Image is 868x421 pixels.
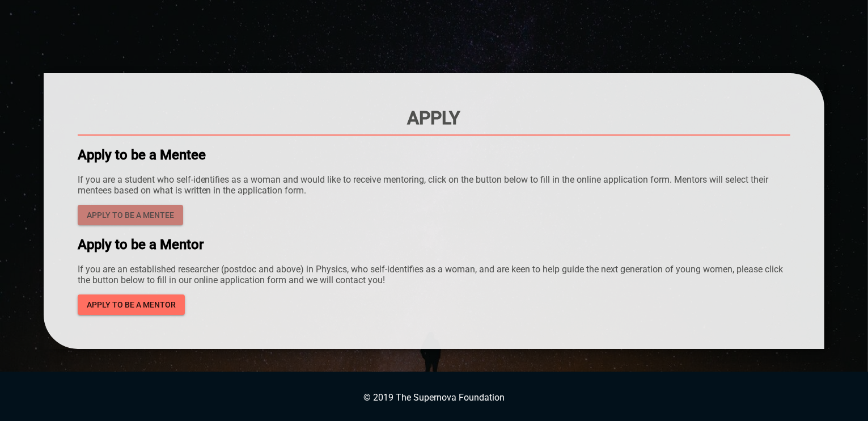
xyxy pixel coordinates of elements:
button: Apply to be a mentee [78,205,183,226]
span: apply to be a mentor [87,298,176,312]
p: © 2019 The Supernova Foundation [11,392,857,403]
p: If you are an established researcher (postdoc and above) in Physics, who self-identifies as a wom... [78,264,791,285]
h2: Apply to be a Mentor [78,237,791,252]
h2: Apply to be a Mentee [78,147,791,163]
p: If you are a student who self-identifies as a woman and would like to receive mentoring, click on... [78,174,791,196]
span: Apply to be a mentee [87,208,174,222]
h1: Apply [78,107,791,129]
button: apply to be a mentor [78,294,185,315]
